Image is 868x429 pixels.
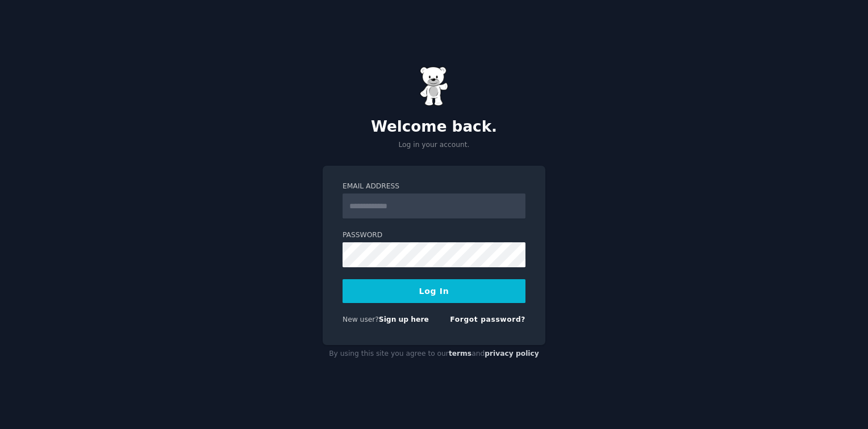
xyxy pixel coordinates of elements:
[379,316,429,323] a: Sign up here
[485,350,539,357] a: privacy policy
[343,279,525,303] button: Log In
[323,118,545,136] h2: Welcome back.
[343,182,525,192] label: Email Address
[420,66,448,106] img: Gummy Bear
[323,140,545,150] p: Log in your account.
[450,316,525,323] a: Forgot password?
[449,350,471,357] a: terms
[343,316,379,323] span: New user?
[323,345,545,363] div: By using this site you agree to our and
[343,230,525,241] label: Password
